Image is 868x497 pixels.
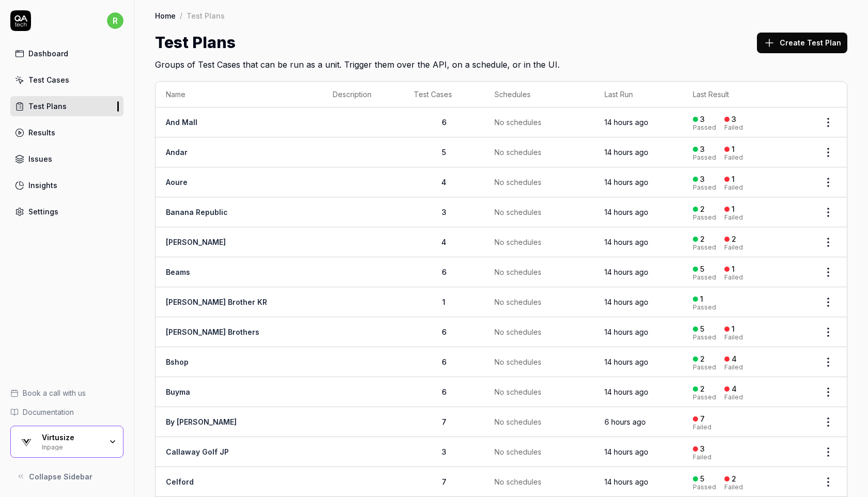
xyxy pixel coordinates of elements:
[693,214,716,221] div: Passed
[683,82,810,107] th: Last Result
[442,328,446,336] span: 6
[442,148,446,157] span: 5
[724,334,743,340] div: Failed
[107,12,123,29] span: r
[724,364,743,370] div: Failed
[732,235,736,244] div: 2
[166,178,188,187] a: Aoure
[42,442,102,451] div: Inpage
[155,54,847,71] h2: Groups of Test Cases that can be run as a unit. Trigger them over the API, on a schedule, or in t...
[10,175,123,195] a: Insights
[180,10,182,21] div: /
[442,387,446,396] span: 6
[28,153,52,164] div: Issues
[166,358,189,366] a: Bshop
[605,417,646,426] time: 6 hours ago
[442,358,446,366] span: 6
[10,426,123,458] button: Virtusize LogoVirtusizeInpage
[10,122,123,143] a: Results
[166,328,259,336] a: [PERSON_NAME] Brothers
[605,298,648,306] time: 14 hours ago
[700,235,705,244] div: 2
[10,387,123,398] a: Book a call with us
[10,201,123,222] a: Settings
[166,268,190,276] a: Beams
[693,125,716,131] div: Passed
[494,207,541,218] span: No schedules
[28,101,67,112] div: Test Plans
[494,117,541,128] span: No schedules
[166,298,267,306] a: [PERSON_NAME] Brother KR
[494,327,541,337] span: No schedules
[442,118,446,127] span: 6
[166,477,194,486] a: Celford
[166,387,190,396] a: Buyma
[166,148,188,157] a: Andar
[28,74,69,85] div: Test Cases
[732,175,735,184] div: 1
[605,477,648,486] time: 14 hours ago
[700,474,704,484] div: 5
[441,178,446,187] span: 4
[700,354,705,364] div: 2
[605,178,648,187] time: 14 hours ago
[693,274,716,281] div: Passed
[28,180,57,191] div: Insights
[187,10,225,21] div: Test Plans
[605,208,648,216] time: 14 hours ago
[605,328,648,336] time: 14 hours ago
[700,145,705,154] div: 3
[724,484,743,490] div: Failed
[494,386,541,397] span: No schedules
[10,149,123,169] a: Issues
[732,265,735,274] div: 1
[494,416,541,427] span: No schedules
[724,214,743,221] div: Failed
[757,33,847,53] button: Create Test Plan
[693,184,716,191] div: Passed
[732,384,737,394] div: 4
[404,82,484,107] th: Test Cases
[322,82,404,107] th: Description
[10,70,123,90] a: Test Cases
[166,417,237,426] a: By [PERSON_NAME]
[724,394,743,400] div: Failed
[494,177,541,188] span: No schedules
[156,82,322,107] th: Name
[724,184,743,191] div: Failed
[166,208,228,216] a: Banana Republic
[605,358,648,366] time: 14 hours ago
[700,324,704,334] div: 5
[494,297,541,307] span: No schedules
[166,447,229,456] a: Callaway Golf JP
[494,356,541,367] span: No schedules
[29,471,92,482] span: Collapse Sidebar
[155,10,176,21] a: Home
[10,466,123,487] button: Collapse Sidebar
[693,424,711,430] div: Failed
[700,444,705,454] div: 3
[700,175,705,184] div: 3
[23,407,74,417] span: Documentation
[28,206,58,217] div: Settings
[10,43,123,64] a: Dashboard
[700,384,705,394] div: 2
[605,118,648,127] time: 14 hours ago
[732,115,736,124] div: 3
[605,387,648,396] time: 14 hours ago
[441,238,446,246] span: 4
[442,268,446,276] span: 6
[724,274,743,281] div: Failed
[28,127,55,138] div: Results
[732,354,737,364] div: 4
[732,145,735,154] div: 1
[605,148,648,157] time: 14 hours ago
[594,82,683,107] th: Last Run
[494,446,541,457] span: No schedules
[494,237,541,247] span: No schedules
[23,387,86,398] span: Book a call with us
[693,454,711,460] div: Failed
[442,208,446,216] span: 3
[700,414,705,424] div: 7
[700,265,704,274] div: 5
